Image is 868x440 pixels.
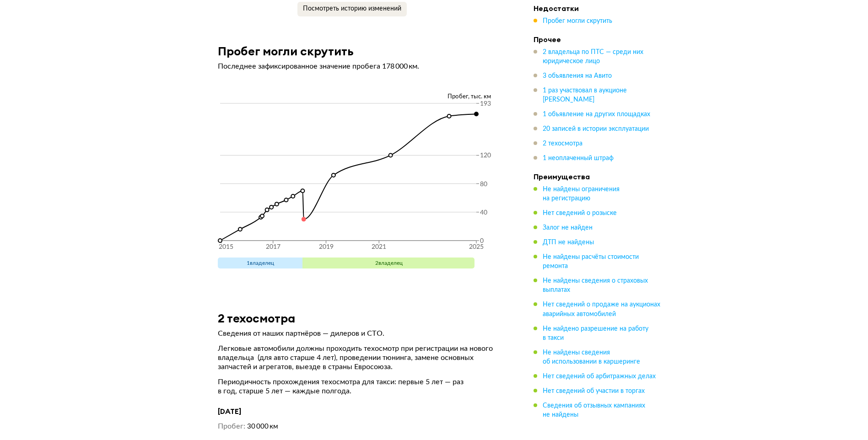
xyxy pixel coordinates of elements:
h3: Пробег могли скрутить [218,44,354,58]
h4: Прочее [534,35,662,44]
span: Не найдены расчёты стоимости ремонта [543,254,639,269]
span: Не найдены сведения о страховых выплатах [543,278,648,293]
tspan: 2015 [219,244,233,250]
span: Не найдены ограничения на регистрацию [543,186,620,202]
span: 20 записей в истории эксплуатации [543,126,649,132]
dt: Пробег [218,422,245,431]
span: ДТП не найдены [543,239,594,246]
span: Нет сведений о розыске [543,210,617,216]
span: 3 объявления на Авито [543,73,612,79]
h4: Преимущества [534,172,662,181]
span: Нет сведений об участии в торгах [543,387,645,394]
span: 2 владелец [375,260,403,266]
span: 1 объявление на других площадках [543,111,650,118]
h4: Недостатки [534,4,662,13]
span: 30 000 км [247,423,278,430]
tspan: 40 [480,209,487,216]
span: 1 владелец [247,260,274,266]
p: Последнее зафиксированное значение пробега 178 000 км. [218,62,506,71]
span: Пробег могли скрутить [543,18,612,24]
span: Посмотреть историю изменений [303,5,401,12]
p: Сведения от наших партнёров — дилеров и СТО. [218,329,506,338]
h4: [DATE] [218,407,506,416]
tspan: 2025 [469,244,484,250]
span: 1 раз участвовал в аукционе [PERSON_NAME] [543,87,627,103]
span: Сведения об отзывных кампаниях не найдены [543,402,645,418]
span: Нет сведений об арбитражных делах [543,373,656,379]
span: 2 владельца по ПТС — среди них юридическое лицо [543,49,643,64]
tspan: 0 [480,238,484,244]
h3: 2 техосмотра [218,311,295,325]
tspan: 2017 [265,244,280,250]
tspan: 2021 [372,244,386,250]
tspan: 193 [480,101,491,107]
span: 1 неоплаченный штраф [543,155,614,161]
span: Нет сведений о продаже на аукционах аварийных автомобилей [543,301,660,317]
button: Посмотреть историю изменений [297,2,407,16]
tspan: 2019 [318,244,333,250]
div: Пробег, тыс. км [218,93,506,101]
p: Легковые автомобили должны проходить техосмотр при регистрации на нового владельца (для авто стар... [218,344,506,371]
span: Не найдено разрешение на работу в такси [543,325,648,341]
p: Периодичность прохождения техосмотра для такси: первые 5 лет — раз в год, старше 5 лет — каждые п... [218,377,506,396]
tspan: 80 [480,181,487,188]
span: Залог не найден [543,225,593,231]
span: Не найдены сведения об использовании в каршеринге [543,349,640,365]
tspan: 120 [480,152,491,159]
span: 2 техосмотра [543,140,582,147]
